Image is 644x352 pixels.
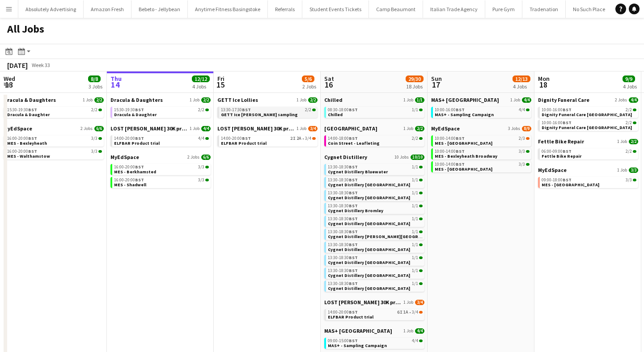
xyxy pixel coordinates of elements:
span: Mon [538,75,550,83]
span: 5/6 [302,75,314,82]
a: 06:00-09:00BST2/2Fettle Bike Repair [542,148,636,159]
span: 8/8 [88,75,101,82]
span: BST [28,148,37,154]
span: 9/9 [623,75,635,82]
span: 3/3 [98,137,102,140]
div: 4 Jobs [513,83,530,90]
a: 14:00-20:00BST2I2A•3/4ELFBAR Product trial [221,135,316,146]
span: BST [349,338,358,344]
div: Dracula & Daughters1 Job2/215:30-19:30BST2/2Dracula & Daughter [110,96,211,125]
span: MyEdSpace [538,167,567,173]
span: Thu [110,75,122,83]
span: ELFBAR Product trial [114,140,160,146]
button: Bebeto - Jellybean [131,0,188,18]
span: 13:30-18:30 [328,178,358,182]
a: 08:30-18:00BST1/1Chilled [328,107,423,117]
div: 2 Jobs [302,83,316,90]
a: 15:30-19:30BST2/2Dracula & Daughter [114,107,209,117]
span: 3/3 [91,136,97,141]
span: 2/2 [633,150,636,153]
span: 15:30-19:30 [7,108,37,112]
div: [DATE] [7,61,28,70]
span: 2/2 [412,136,418,141]
span: 17 [430,80,442,90]
span: 1/1 [412,243,418,247]
a: 09:00-15:00BST4/4MAS+ - Sampling Campaign [328,338,423,348]
span: 2/2 [201,97,211,103]
span: 16:00-20:00 [7,136,37,141]
span: 1A [403,310,408,314]
span: Dracula & Daughters [4,96,56,103]
span: 8/9 [522,126,531,131]
a: 13:30-18:30BST1/1Cygnet Distillery [PERSON_NAME][GEOGRAPHIC_DATA] [328,229,423,239]
span: Cygnet Distillery Bristol [328,195,410,201]
a: 14:00-20:00BST4/4ELFBAR Product trial [114,135,209,146]
span: BST [242,107,251,113]
span: 15:30-19:30 [114,108,144,112]
span: 1/1 [412,191,418,195]
span: 3/3 [519,162,525,167]
span: 10 Jobs [394,155,409,160]
span: 3/3 [626,178,632,182]
span: 1/1 [412,268,418,273]
span: 1 Job [617,139,627,144]
span: 1 Job [297,97,306,103]
div: MyEdSpace1 Job3/309:00-18:00BST3/3MES - [GEOGRAPHIC_DATA] [538,167,638,190]
span: 10:00-16:00 [542,108,572,112]
button: Absolutely Advertising [18,0,84,18]
div: Dracula & Daughters1 Job2/215:30-19:30BST2/2Dracula & Daughter [4,96,104,125]
button: Italian Trade Agency [423,0,485,18]
span: 15 [216,80,225,90]
span: 2/2 [626,149,632,154]
span: BST [349,190,358,196]
span: BST [349,242,358,247]
span: MES - Berkhamsted [114,169,156,175]
span: 4/4 [629,97,638,103]
span: BST [28,107,37,113]
span: 13:30-18:30 [328,281,358,286]
span: 1/1 [412,217,418,221]
span: 1/1 [412,281,418,286]
span: Week 33 [30,62,52,68]
div: 4 Jobs [192,83,209,90]
span: 1 Job [403,97,413,103]
a: 10:00-14:00BST3/3MES - Bexleyheath Broadway [435,148,530,159]
span: 3 Jobs [508,126,520,131]
span: 12/12 [192,75,210,82]
span: 2/2 [633,122,636,124]
a: 10:00-16:00BST2/2Dignity Funeral Care [GEOGRAPHIC_DATA] [542,120,636,130]
span: 2/3 [526,137,530,140]
span: 2I [290,136,296,141]
span: MES - Walthamstow [7,153,50,159]
span: BST [349,268,358,273]
span: BST [349,164,358,170]
a: 15:30-19:30BST2/2Dracula & Daughter [7,107,102,117]
button: No Such Place [566,0,613,18]
div: [GEOGRAPHIC_DATA]1 Job2/214:00-18:00BST2/2Coin Street - Leafleting [324,125,424,154]
span: 2/2 [98,109,102,111]
a: 13:30-18:30BST1/1Cygnet Distillery [GEOGRAPHIC_DATA] [328,177,423,187]
span: Coin Street [324,125,377,132]
span: 10:00-16:00 [542,121,572,125]
span: BST [349,309,358,315]
a: 13:30-18:30BST1/1Cygnet Distillery Bromley [328,203,423,213]
span: Cygnet Distillery Cardiff [328,221,410,226]
span: 14:00-20:00 [221,136,251,141]
span: 3/4 [312,137,316,140]
div: Dignity Funeral Care2 Jobs4/410:00-16:00BST2/2Dignity Funeral Care [GEOGRAPHIC_DATA]10:00-16:00BS... [538,96,638,138]
div: LOST [PERSON_NAME] 30K product trial1 Job4/414:00-20:00BST4/4ELFBAR Product trial [110,125,211,154]
span: 29/30 [406,75,424,82]
span: 3/4 [305,136,311,141]
span: 3/3 [91,149,97,154]
span: Dignity Funeral Care Southampton [542,125,632,130]
div: • [221,136,316,141]
span: BST [349,229,358,235]
div: MAS+ [GEOGRAPHIC_DATA]1 Job4/410:00-16:00BST4/4MAS+ - Sampling Campaign [431,96,531,125]
a: 10:00-14:00BST2/3MES - [GEOGRAPHIC_DATA] [435,135,530,146]
span: 4/4 [412,339,418,343]
span: 3/3 [198,178,204,182]
span: MES - Northfield [542,182,599,188]
a: 13:30-18:30BST1/1Cygnet Distillery [GEOGRAPHIC_DATA] [328,255,423,265]
a: 16:00-20:00BST3/3MES - Walthamstow [7,148,102,159]
a: 14:00-18:00BST2/2Coin Street - Leafleting [328,135,423,146]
